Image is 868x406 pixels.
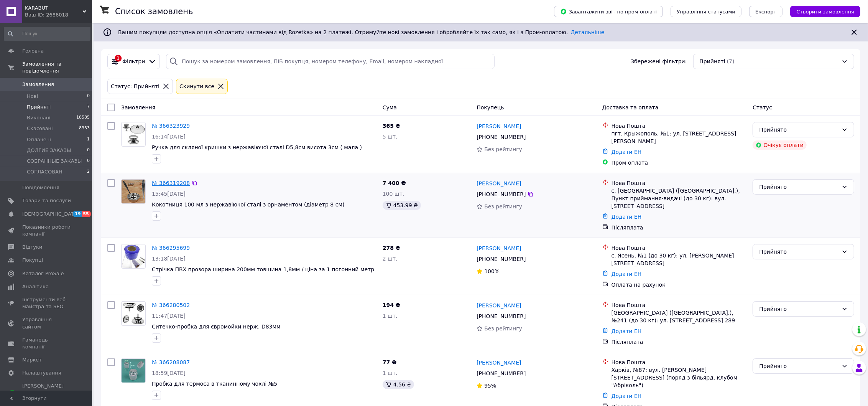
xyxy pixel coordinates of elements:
div: Статус: Прийняті [109,82,161,91]
div: Очікує оплати [753,140,807,150]
span: Каталог ProSale [22,270,64,277]
div: Cкинути все [178,82,216,91]
a: Фото товару [121,244,146,269]
span: 16:14[DATE] [152,134,186,140]
span: 2 шт. [383,256,398,262]
span: 18:59[DATE] [152,370,186,376]
img: Фото товару [122,244,145,268]
div: Нова Пошта [612,358,747,366]
span: СОБРАННЫЕ ЗАКАЗЫ [27,158,82,165]
h1: Список замовлень [115,7,193,16]
span: 13:18[DATE] [152,256,186,262]
div: [PHONE_NUMBER] [475,311,527,322]
span: 278 ₴ [383,245,400,251]
span: [DEMOGRAPHIC_DATA] [22,211,79,218]
span: Без рейтингу [484,203,522,210]
div: [PHONE_NUMBER] [475,254,527,264]
div: пгт. Крыжополь, №1: ул. [STREET_ADDRESS][PERSON_NAME] [612,130,747,145]
span: 365 ₴ [383,123,400,129]
span: Управління статусами [677,9,735,15]
span: Статус [753,104,772,111]
span: ДОЛГИЕ ЗАКАЗЫ [27,147,71,154]
img: Фото товару [122,122,145,146]
span: Пробка для термоса в тканинному чохлі №5 [152,381,277,387]
a: Додати ЕН [612,214,642,220]
span: Кокотниця 100 мл з нержавіючої сталі з орнаментом (діаметр 8 см) [152,201,345,208]
a: Додати ЕН [612,271,642,277]
div: с. Ясень, №1 (до 30 кг): ул. [PERSON_NAME][STREET_ADDRESS] [612,252,747,267]
a: № 366295699 [152,245,190,251]
span: Відгуки [22,244,42,251]
span: Управління сайтом [22,316,71,330]
span: (7) [727,58,735,64]
span: Замовлення [22,81,54,88]
a: [PERSON_NAME] [477,359,521,366]
span: Повідомлення [22,184,59,191]
span: 5 шт. [383,134,398,140]
div: [PHONE_NUMBER] [475,368,527,379]
span: Прийняті [27,104,51,111]
span: Виконані [27,114,51,121]
div: 453.99 ₴ [383,201,421,210]
button: Створити замовлення [790,6,860,17]
a: Фото товару [121,122,146,147]
button: Завантажити звіт по пром-оплаті [554,6,663,17]
span: Без рейтингу [484,325,522,332]
div: Оплата на рахунок [612,281,747,289]
span: 7 [87,104,90,111]
span: 95% [484,383,496,389]
div: Прийнято [759,305,838,313]
span: 100 шт. [383,191,404,197]
a: № 366280502 [152,302,190,308]
span: 77 ₴ [383,359,396,365]
a: Додати ЕН [612,149,642,155]
div: Прийнято [759,248,838,256]
img: Фото товару [122,180,145,203]
span: 15:45[DATE] [152,191,186,197]
span: Маркет [22,356,42,363]
div: [GEOGRAPHIC_DATA] ([GEOGRAPHIC_DATA].), №241 (до 30 кг): ул. [STREET_ADDRESS] 289 [612,309,747,324]
span: Без рейтингу [484,146,522,152]
span: 0 [87,93,90,100]
span: 1 шт. [383,370,398,376]
span: СОГЛАСОВАН [27,168,62,175]
span: 11:47[DATE] [152,313,186,319]
div: Прийнято [759,125,838,134]
span: Cума [383,104,397,111]
span: Експорт [755,9,777,15]
a: № 366323929 [152,123,190,129]
span: Фільтри [122,58,145,65]
a: [PERSON_NAME] [477,180,521,187]
a: № 366319208 [152,180,190,186]
a: Додати ЕН [612,328,642,334]
span: KARABUT [25,5,82,12]
div: Пром-оплата [612,159,747,167]
a: Створити замовлення [783,8,860,14]
a: Ситечко-пробка для євромойки нерж. D83мм [152,323,281,330]
div: Післяплата [612,338,747,346]
span: [PERSON_NAME] та рахунки [22,383,71,404]
a: Стрічка ПВХ прозора ширина 200мм товщина 1,8мм / ціна за 1 погонний метр [152,266,374,272]
div: Нова Пошта [612,301,747,309]
a: Додати ЕН [612,393,642,399]
span: Прийняті [700,58,725,65]
a: № 366208087 [152,359,190,365]
span: 2 [87,168,90,175]
span: 1 [87,136,90,143]
span: Налаштування [22,370,61,376]
div: Нова Пошта [612,244,747,252]
div: [PHONE_NUMBER] [475,189,527,200]
span: Аналітика [22,283,49,290]
div: [PHONE_NUMBER] [475,132,527,142]
a: Ручка для скляної кришки з нержавіючої сталі D5,8см висота 3см ( мала ) [152,144,362,150]
a: Фото товару [121,358,146,383]
span: 18585 [76,114,90,121]
span: Нові [27,93,38,100]
div: Харків, №87: вул. [PERSON_NAME][STREET_ADDRESS] (поряд з більярд. клубом "Абріколь") [612,366,747,389]
a: [PERSON_NAME] [477,302,521,309]
span: 7 400 ₴ [383,180,406,186]
span: Замовлення та повідомлення [22,61,92,74]
span: Завантажити звіт по пром-оплаті [560,8,657,15]
a: Фото товару [121,179,146,204]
